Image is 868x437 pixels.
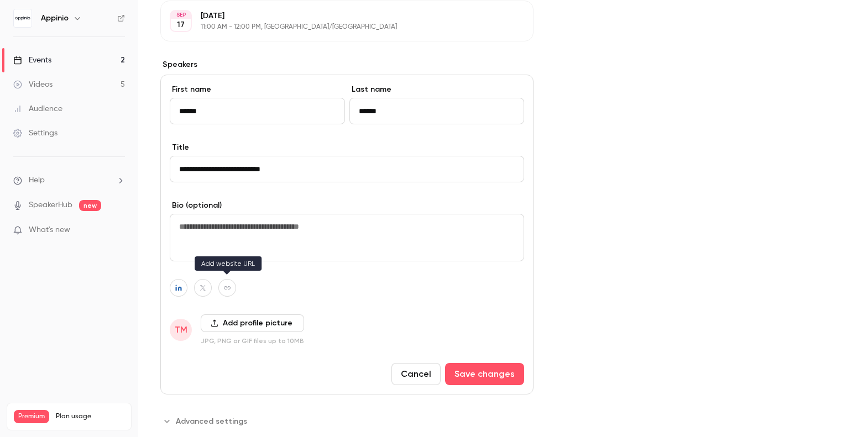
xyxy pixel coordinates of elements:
button: Advanced settings [160,412,254,430]
label: Bio (optional) [170,200,524,211]
li: help-dropdown-opener [13,175,125,186]
span: Plan usage [56,412,124,421]
label: First name [170,84,345,95]
label: Speakers [160,59,534,70]
p: 11:00 AM - 12:00 PM, [GEOGRAPHIC_DATA]/[GEOGRAPHIC_DATA] [201,23,475,31]
span: new [79,200,101,211]
p: 17 [177,19,185,30]
h6: Appinio [41,13,69,24]
span: Help [29,175,45,186]
div: SEP [171,11,191,19]
div: Settings [13,128,57,139]
span: What's new [29,224,70,236]
div: Events [13,55,51,66]
div: Audience [13,103,62,114]
label: Title [170,142,524,153]
iframe: Noticeable Trigger [112,225,125,235]
p: JPG, PNG or GIF files up to 10MB [201,336,304,345]
button: Save changes [445,363,524,385]
a: SpeakerHub [29,199,72,211]
p: [DATE] [201,10,475,22]
button: Add profile picture [201,314,304,332]
label: Last name [349,84,525,95]
div: Videos [13,79,53,90]
img: Appinio [14,9,32,27]
section: Advanced settings [160,412,534,430]
button: Cancel [391,363,441,385]
span: Premium [14,410,49,423]
span: Advanced settings [176,415,247,427]
span: TM [175,323,187,336]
